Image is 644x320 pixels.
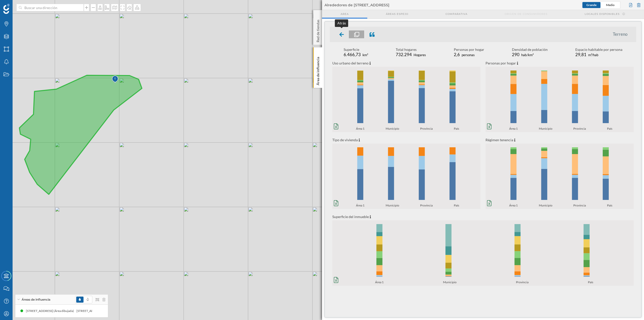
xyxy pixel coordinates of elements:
[112,74,118,84] img: Marker
[462,53,475,57] span: personas
[363,53,368,57] span: km²
[539,203,554,209] span: Municipio
[420,126,434,132] span: Provincia
[454,52,460,57] span: 2,6
[509,203,519,209] span: Área 1
[386,12,408,16] span: Áreas espejo
[10,4,28,8] span: Soporte
[512,52,519,57] span: 290
[606,3,615,7] span: Medio
[454,126,461,132] span: País
[443,280,458,286] span: Municipio
[22,297,50,302] span: Áreas de influencia
[375,280,385,286] span: Área 1
[573,203,587,209] span: Provincia
[386,126,401,132] span: Municipio
[420,203,434,209] span: Provincia
[454,203,461,209] span: País
[505,12,547,16] span: Origen de consumidores
[521,53,534,57] span: hab/km²
[575,52,586,57] span: 29,81
[588,280,595,286] span: País
[325,3,389,8] span: Alrededores de [STREET_ADDRESS]
[512,47,548,52] div: Densidad de población
[315,18,320,42] p: Red de tiendas
[396,47,426,52] div: Total hogares
[509,126,519,132] span: Área 1
[3,4,10,14] img: Geoblink Logo
[613,32,632,37] li: Terreno
[332,214,634,219] p: Superficie del inmueble
[344,52,361,57] span: 6.466,73
[454,47,484,52] div: Personas por hogar
[332,137,480,143] p: Tipo de vivienda
[76,308,127,313] div: [STREET_ADDRESS] (Área dibujada)
[486,137,634,143] p: Régimen tenencia
[414,53,426,57] span: Hogares
[607,126,614,132] span: País
[486,60,634,66] p: Personas por hogar
[386,203,401,209] span: Municipio
[315,55,320,85] p: Área de influencia
[575,47,622,52] div: Espacio habitable por persona
[446,12,467,16] span: Comparativa
[341,12,349,16] span: Area
[356,126,366,132] span: Área 1
[588,53,598,57] span: m²/hab
[26,308,76,313] div: [STREET_ADDRESS] (Área dibujada)
[356,203,366,209] span: Área 1
[573,126,587,132] span: Provincia
[516,280,530,286] span: Provincia
[344,47,368,52] div: Superficie
[396,52,412,57] span: 732.294
[332,60,480,66] p: Uso urbano del terreno
[585,12,620,16] span: Locales disponibles
[337,21,346,26] div: Atrás
[539,126,554,132] span: Municipio
[607,203,614,209] span: País
[586,3,596,7] span: Grande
